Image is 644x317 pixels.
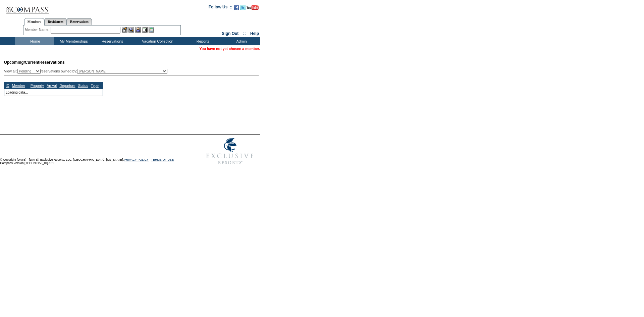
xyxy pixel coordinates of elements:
img: Exclusive Resorts [200,135,260,168]
a: PRIVACY POLICY [124,158,149,161]
td: Follow Us :: [209,4,232,12]
td: Reservations [92,37,131,45]
a: Residences [44,18,67,25]
span: :: [243,31,246,36]
a: Help [250,31,259,36]
a: Sign Out [222,31,238,36]
img: b_edit.gif [122,27,127,33]
td: Loading data... [4,89,103,96]
a: Arrival [47,84,57,88]
a: TERMS OF USE [151,158,174,161]
span: Reservations [4,60,65,65]
a: Subscribe to our YouTube Channel [247,7,259,11]
td: Reports [183,37,221,45]
a: Become our fan on Facebook [234,7,239,11]
a: Follow us on Twitter [240,7,246,11]
div: Member Name: [25,27,51,33]
td: My Memberships [54,37,92,45]
span: Upcoming/Current [4,60,39,65]
img: Reservations [142,27,148,33]
img: b_calculator.gif [149,27,154,33]
span: You have not yet chosen a member. [200,47,260,51]
img: Become our fan on Facebook [234,5,239,10]
img: Impersonate [135,27,141,33]
a: Departure [59,84,75,88]
a: Type [91,84,99,88]
td: Home [15,37,54,45]
img: View [128,27,134,33]
a: Property [31,84,44,88]
a: Status [78,84,88,88]
a: ID [6,84,9,88]
a: Member [12,84,25,88]
td: Admin [221,37,260,45]
td: Vacation Collection [131,37,183,45]
a: Members [24,18,45,25]
img: Subscribe to our YouTube Channel [247,5,259,10]
a: Reservations [67,18,92,25]
img: Follow us on Twitter [240,5,246,10]
div: View all: reservations owned by: [4,69,170,74]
